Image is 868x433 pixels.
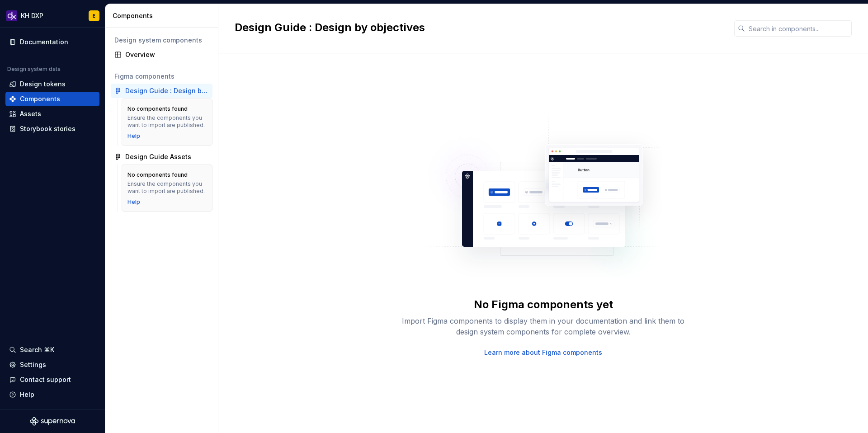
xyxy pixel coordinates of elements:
div: No Figma components yet [474,297,613,312]
div: Documentation [20,38,68,47]
div: KH DXP [21,11,43,20]
svg: Supernova Logo [30,417,75,426]
div: E [93,12,95,19]
input: Search in components... [745,20,852,37]
div: Figma components [114,72,209,81]
h2: Design Guide : Design by objectives [235,20,723,35]
div: Design system components [114,36,209,45]
button: Contact support [5,372,99,387]
a: Help [127,132,140,140]
a: Design Guide Assets [111,150,212,164]
a: Learn more about Figma components [484,348,602,357]
div: Import Figma components to display them in your documentation and link them to design system comp... [399,315,688,337]
div: Components [20,94,60,104]
button: KH DXPE [2,6,103,25]
a: Help [127,198,140,206]
div: Design Guide Assets [125,152,191,161]
div: Assets [20,109,41,118]
div: No components found [127,171,188,179]
div: Design tokens [20,80,66,89]
div: Ensure the components you want to import are published. [127,180,207,195]
div: Overview [125,50,209,59]
a: Storybook stories [5,122,99,136]
button: Search ⌘K [5,343,99,357]
div: Components [113,11,214,20]
div: Design system data [7,66,61,73]
a: Documentation [5,35,99,49]
a: Settings [5,358,99,372]
a: Overview [111,47,212,62]
button: Help [5,387,99,402]
div: Help [20,390,34,399]
a: Design tokens [5,77,99,91]
img: 0784b2da-6f85-42e6-8793-4468946223dc.png [6,10,17,21]
div: No components found [127,105,188,113]
div: Contact support [20,375,71,384]
a: Assets [5,107,99,121]
a: Design Guide : Design by objectives [111,84,212,98]
div: Settings [20,360,46,369]
div: Search ⌘K [20,345,54,354]
a: Components [5,92,99,106]
div: Ensure the components you want to import are published. [127,114,207,129]
div: Storybook stories [20,124,75,133]
div: Design Guide : Design by objectives [125,86,209,95]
